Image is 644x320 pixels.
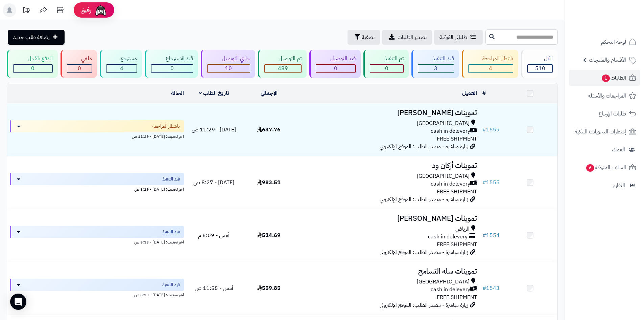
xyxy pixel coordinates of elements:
span: 637.76 [257,126,281,134]
div: اخر تحديث: [DATE] - 8:33 ص [10,238,184,245]
span: طلباتي المُوكلة [439,33,467,41]
div: 489 [265,65,302,72]
div: قيد التنفيذ [418,55,454,63]
span: 510 [535,64,545,72]
a: قيد التنفيذ 3 [410,50,460,78]
a: جاري التوصيل 10 [199,50,257,78]
a: العميل [462,89,477,97]
span: 0 [385,64,388,72]
span: 4 [489,64,492,72]
div: قيد التوصيل [316,55,356,63]
div: 0 [151,65,193,72]
a: تاريخ الطلب [199,89,230,97]
span: أمس - 11:55 ص [195,284,233,292]
div: 4 [106,65,137,72]
a: المراجعات والأسئلة [569,88,640,104]
a: التقارير [569,177,640,194]
h3: تموينات أركان ود [299,162,477,170]
div: Open Intercom Messenger [10,294,26,310]
div: 10 [208,65,250,72]
span: cash in delevery [431,127,470,135]
span: زيارة مباشرة - مصدر الطلب: الموقع الإلكتروني [380,195,468,204]
a: الدفع بالآجل 0 [5,50,59,78]
div: تم التوصيل [264,55,302,63]
a: الحالة [171,89,184,97]
div: ملغي [67,55,92,63]
span: زيارة مباشرة - مصدر الطلب: الموقع الإلكتروني [380,248,468,256]
a: طلباتي المُوكلة [434,30,483,45]
a: قيد الاسترجاع 0 [143,50,199,78]
span: FREE SHIPMENT [437,135,477,143]
a: #1559 [482,126,500,134]
span: لوحة التحكم [601,37,626,47]
span: العملاء [612,145,625,154]
span: [GEOGRAPHIC_DATA] [417,278,470,286]
span: 0 [31,64,34,72]
span: # [482,178,486,187]
span: # [482,284,486,292]
div: 0 [67,65,92,72]
span: [GEOGRAPHIC_DATA] [417,120,470,127]
span: 0 [170,64,174,72]
h3: تموينات [PERSON_NAME] [299,109,477,117]
img: ai-face.png [94,3,108,17]
span: # [482,231,486,239]
div: بانتظار المراجعة [468,55,514,63]
span: 514.69 [257,231,281,239]
div: مسترجع [106,55,137,63]
div: تم التنفيذ [370,55,404,63]
span: cash in delevery [431,286,470,294]
span: زيارة مباشرة - مصدر الطلب: الموقع الإلكتروني [380,301,468,309]
a: العملاء [569,142,640,158]
a: تم التوصيل 489 [257,50,308,78]
h3: تموينات سله التسامح [299,268,477,275]
div: اخر تحديث: [DATE] - 8:33 ص [10,291,184,298]
span: الأقسام والمنتجات [589,55,626,65]
span: طلبات الإرجاع [599,109,626,119]
span: FREE SHIPMENT [437,188,477,196]
div: 3 [418,65,454,72]
img: logo-2.png [598,5,638,19]
span: 10 [225,64,232,72]
span: 3 [434,64,437,72]
span: الطلبات [601,73,626,83]
span: cash in delevery [431,180,470,188]
div: 0 [370,65,403,72]
span: إضافة طلب جديد [13,33,50,41]
span: 1 [601,74,610,82]
a: تحديثات المنصة [18,3,35,19]
span: المراجعات والأسئلة [588,91,626,101]
div: اخر تحديث: [DATE] - 11:29 ص [10,132,184,140]
span: تصفية [362,33,375,41]
a: الإجمالي [261,89,278,97]
span: زيارة مباشرة - مصدر الطلب: الموقع الإلكتروني [380,143,468,151]
span: قيد التنفيذ [162,176,180,183]
a: الكل510 [520,50,559,78]
span: 6 [586,164,595,172]
a: تصدير الطلبات [382,30,432,45]
span: قيد التنفيذ [162,229,180,235]
div: 4 [469,65,513,72]
span: [GEOGRAPHIC_DATA] [417,172,470,180]
span: بانتظار المراجعة [152,123,180,130]
a: طلبات الإرجاع [569,106,640,122]
span: قيد التنفيذ [162,281,180,288]
div: 0 [316,65,355,72]
span: السلات المتروكة [586,163,626,172]
span: إشعارات التحويلات البنكية [575,127,626,136]
span: أمس - 8:09 م [198,231,230,239]
span: رفيق [80,6,91,14]
a: إشعارات التحويلات البنكية [569,124,640,140]
span: [DATE] - 8:27 ص [193,178,234,187]
span: FREE SHIPMENT [437,293,477,301]
a: لوحة التحكم [569,34,640,50]
span: 489 [278,64,288,72]
a: بانتظار المراجعة 4 [460,50,520,78]
span: # [482,126,486,134]
a: #1543 [482,284,500,292]
span: 0 [334,64,337,72]
a: ملغي 0 [59,50,99,78]
a: تم التنفيذ 0 [362,50,410,78]
a: السلات المتروكة6 [569,159,640,176]
div: جاري التوصيل [207,55,250,63]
